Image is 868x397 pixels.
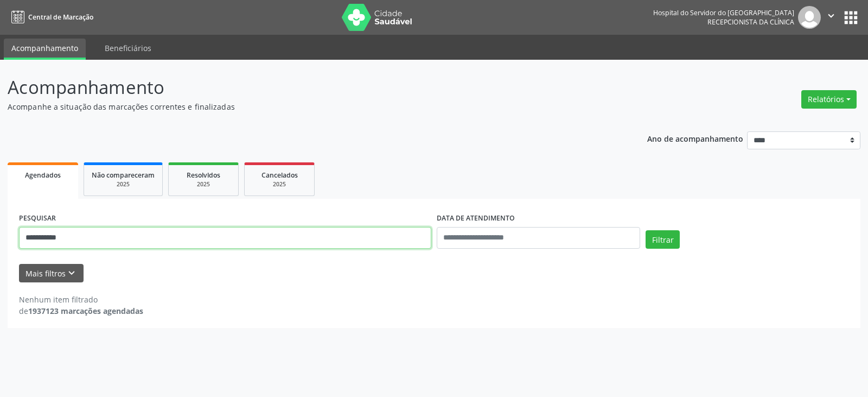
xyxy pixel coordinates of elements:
span: Cancelados [261,171,298,180]
p: Acompanhamento [8,74,604,101]
div: 2025 [92,180,155,188]
div: Hospital do Servidor do [GEOGRAPHIC_DATA] [653,8,794,17]
i:  [825,10,837,22]
div: 2025 [252,180,307,188]
p: Ano de acompanhamento [647,131,743,145]
span: Agendados [25,171,61,180]
span: Não compareceram [92,171,155,180]
a: Acompanhamento [4,39,86,60]
a: Central de Marcação [8,8,93,26]
p: Acompanhe a situação das marcações correntes e finalizadas [8,101,604,112]
button: Filtrar [646,230,680,249]
span: Resolvidos [187,171,220,180]
label: PESQUISAR [19,210,56,227]
a: Beneficiários [97,39,159,58]
button: Mais filtroskeyboard_arrow_down [19,264,84,283]
span: Recepcionista da clínica [707,17,794,27]
span: Central de Marcação [28,12,93,22]
div: de [19,305,143,317]
i: keyboard_arrow_down [66,267,78,279]
strong: 1937123 marcações agendadas [28,306,143,316]
label: DATA DE ATENDIMENTO [437,210,515,227]
div: 2025 [176,180,231,188]
button: Relatórios [801,90,857,109]
div: Nenhum item filtrado [19,294,143,305]
button:  [821,6,841,29]
img: img [798,6,821,29]
button: apps [841,8,860,27]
